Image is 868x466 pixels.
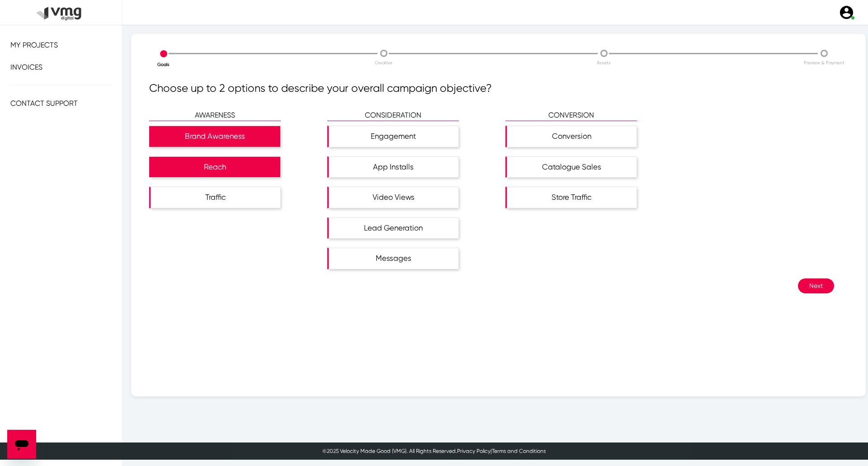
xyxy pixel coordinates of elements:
[457,448,491,454] a: Privacy Policy
[10,99,78,108] span: Contact Support
[492,448,546,454] a: Terms and Conditions
[507,157,637,178] div: Catalogue Sales
[149,157,280,178] div: Reach
[494,59,714,66] p: Assets
[151,187,280,208] div: Traffic
[329,218,458,239] div: Lead Generation
[7,430,36,459] iframe: Button to launch messaging window
[149,110,281,121] p: AWARENESS
[10,41,58,49] span: My Projects
[839,5,854,20] img: user
[329,126,458,147] div: Engagement
[507,126,637,147] div: Conversion
[505,110,637,121] p: CONVERSION
[149,126,280,147] div: Brand Awareness
[54,61,274,68] p: Goals
[833,5,859,20] a: user
[798,278,834,293] button: Next
[327,110,459,121] p: CONSIDERATION
[149,80,848,96] p: Choose up to 2 options to describe your overall campaign objective?
[329,248,458,269] div: Messages
[274,59,494,66] p: Creative
[10,63,42,71] span: Invoices
[329,157,458,178] div: App Installs
[507,187,637,208] div: Store Traffic
[329,187,458,208] div: Video Views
